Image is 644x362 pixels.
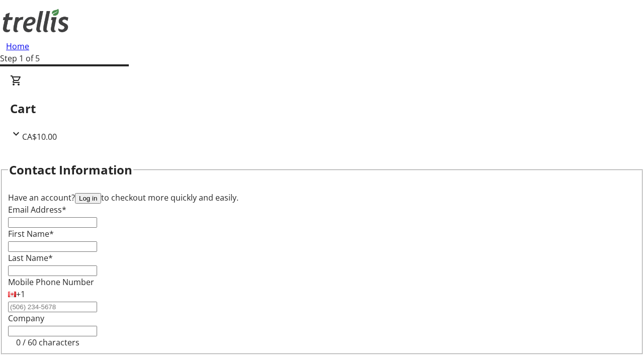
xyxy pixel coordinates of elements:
h2: Contact Information [9,161,132,179]
label: First Name* [8,228,54,239]
tr-character-limit: 0 / 60 characters [16,337,79,348]
label: Company [8,313,44,324]
label: Last Name* [8,252,53,263]
h2: Cart [10,100,634,118]
label: Email Address* [8,204,66,215]
div: CartCA$10.00 [10,74,634,143]
div: Have an account? to checkout more quickly and easily. [8,192,636,204]
span: CA$10.00 [22,131,57,142]
input: (506) 234-5678 [8,302,97,312]
label: Mobile Phone Number [8,277,94,288]
button: Log in [75,193,101,204]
